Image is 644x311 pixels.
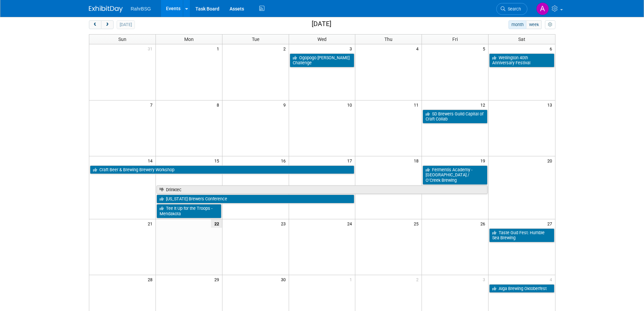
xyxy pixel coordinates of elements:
span: 8 [216,101,222,109]
button: myCustomButton [545,20,555,29]
span: 10 [347,101,355,109]
button: [DATE] [117,20,135,29]
h2: [DATE] [312,20,331,28]
span: 21 [147,219,156,228]
span: 18 [413,156,422,165]
span: 14 [147,156,156,165]
span: 13 [547,101,555,109]
img: ExhibitDay [89,6,123,13]
a: Fermentis Academy - [GEOGRAPHIC_DATA] / O’Creek Brewing [423,165,487,185]
a: SD Brewers Guild Capital of Craft Collab [423,110,487,124]
span: 4 [549,275,555,284]
span: 4 [415,44,422,53]
button: week [526,20,542,29]
span: 24 [347,219,355,228]
span: 6 [549,44,555,53]
span: Wed [317,37,327,42]
span: 3 [482,275,488,284]
span: 5 [482,44,488,53]
span: 26 [480,219,488,228]
span: 12 [480,101,488,109]
span: 28 [147,275,156,284]
button: prev [89,20,101,29]
a: [US_STATE] Brewers Conference [157,195,355,203]
span: 29 [214,275,222,284]
span: Thu [384,37,392,42]
span: Search [505,6,521,12]
span: 2 [283,44,289,53]
span: 3 [349,44,355,53]
img: Anna-Lisa Brewer [536,2,549,15]
span: 25 [413,219,422,228]
span: 11 [413,101,422,109]
span: 1 [349,275,355,284]
a: Taste Gud Fest: Humble Sea Brewing [489,228,554,242]
span: 7 [149,101,156,109]
a: Tee It Up for the Troops - Mendakota [157,204,221,218]
a: Search [496,3,527,15]
span: Sat [518,37,525,42]
a: Ogopogo [PERSON_NAME] Challenge [290,53,355,67]
span: 31 [147,44,156,53]
span: Tue [252,37,259,42]
i: Personalize Calendar [548,23,552,27]
a: Alga Brewing Oktoberfest [489,284,554,293]
a: Drinktec [157,185,487,194]
span: Fri [452,37,458,42]
span: 22 [211,219,222,228]
span: 19 [480,156,488,165]
a: Craft Beer & Brewing Brewery Workshop [90,165,355,174]
a: Wellington 40th Anniversary Festival [489,53,554,67]
span: 20 [547,156,555,165]
span: Mon [184,37,194,42]
span: 27 [547,219,555,228]
button: next [101,20,114,29]
span: 16 [280,156,289,165]
span: 23 [280,219,289,228]
span: RahrBSG [131,6,151,12]
span: 1 [216,44,222,53]
span: Sun [118,37,126,42]
span: 17 [347,156,355,165]
span: 2 [415,275,422,284]
button: month [508,20,526,29]
span: 9 [283,101,289,109]
span: 15 [214,156,222,165]
span: 30 [280,275,289,284]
